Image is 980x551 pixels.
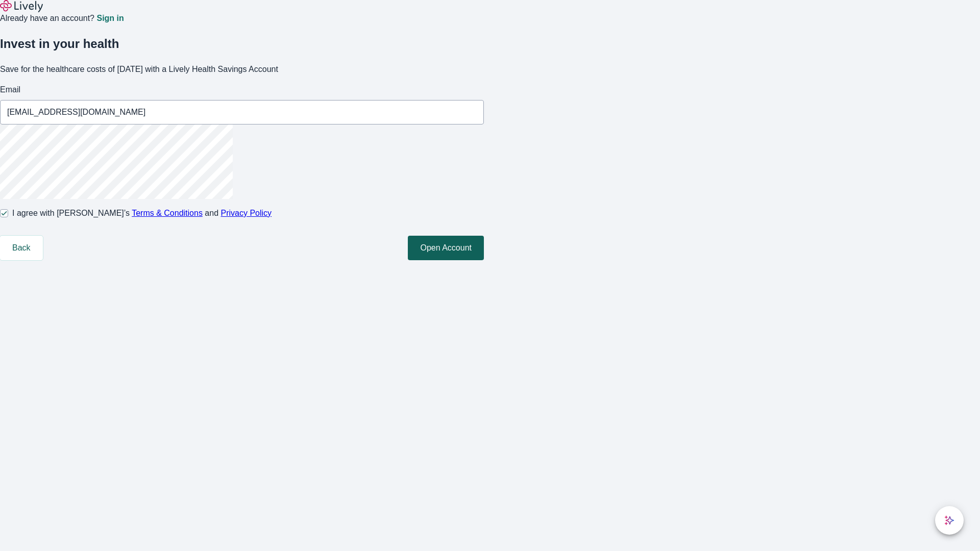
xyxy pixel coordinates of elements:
a: Sign in [96,14,124,22]
button: Open Account [408,236,484,260]
button: chat [935,506,964,535]
svg: Lively AI Assistant [944,515,954,525]
a: Terms & Conditions [132,209,203,217]
a: Privacy Policy [221,209,272,217]
span: I agree with [PERSON_NAME]’s and [12,207,272,219]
